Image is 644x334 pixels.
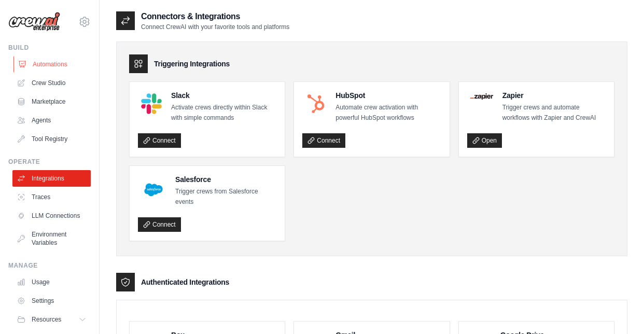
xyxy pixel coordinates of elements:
[467,133,502,148] a: Open
[8,261,91,270] div: Manage
[13,56,92,73] a: Automations
[12,274,91,290] a: Usage
[12,93,91,110] a: Marketplace
[12,293,91,309] a: Settings
[12,311,91,328] button: Resources
[141,177,166,202] img: Salesforce Logo
[175,187,276,207] p: Trigger crews from Salesforce events
[171,103,276,123] p: Activate crews directly within Slack with simple commands
[8,44,91,52] div: Build
[12,75,91,91] a: Crew Studio
[138,217,181,232] a: Connect
[302,133,345,148] a: Connect
[12,131,91,147] a: Tool Registry
[12,170,91,187] a: Integrations
[502,90,606,101] h4: Zapier
[141,277,229,287] h3: Authenticated Integrations
[12,112,91,129] a: Agents
[470,93,493,100] img: Zapier Logo
[12,207,91,224] a: LLM Connections
[141,23,289,31] p: Connect CrewAI with your favorite tools and platforms
[141,93,162,114] img: Slack Logo
[12,189,91,205] a: Traces
[12,226,91,251] a: Environment Variables
[502,103,606,123] p: Trigger crews and automate workflows with Zapier and CrewAI
[138,133,181,148] a: Connect
[335,103,441,123] p: Automate crew activation with powerful HubSpot workflows
[335,90,441,101] h4: HubSpot
[305,93,326,114] img: HubSpot Logo
[171,90,276,101] h4: Slack
[154,59,230,69] h3: Triggering Integrations
[141,10,289,23] h2: Connectors & Integrations
[8,158,91,166] div: Operate
[32,315,61,324] span: Resources
[8,12,60,32] img: Logo
[175,174,276,185] h4: Salesforce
